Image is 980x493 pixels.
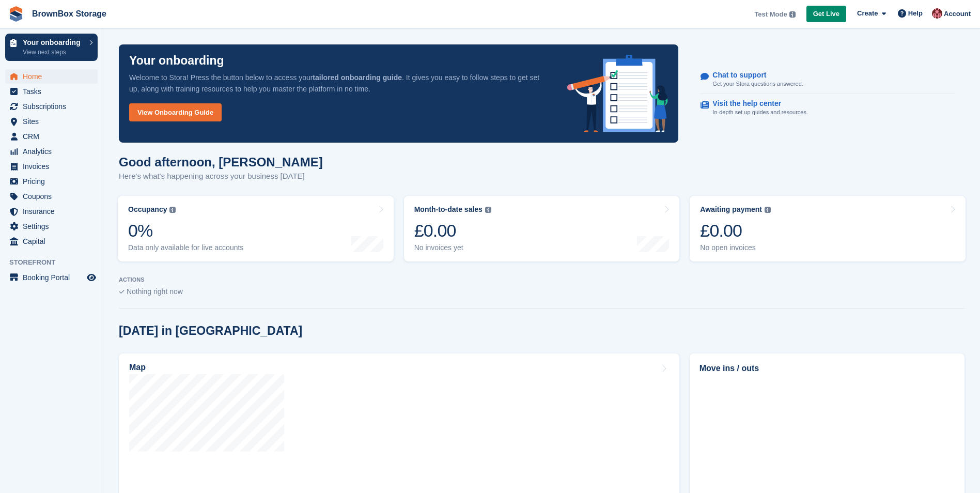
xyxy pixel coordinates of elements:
[699,362,955,375] h2: Move ins / outs
[5,174,98,189] a: menu
[5,219,98,234] a: menu
[857,8,878,19] span: Create
[119,171,323,182] p: Here's what's happening across your business [DATE]
[119,276,965,283] p: ACTIONS
[414,205,483,214] div: Month-to-date sales
[404,196,680,261] a: Month-to-date sales £0.00 No invoices yet
[119,324,302,338] h2: [DATE] in [GEOGRAPHIC_DATA]
[313,73,402,82] strong: tailored onboarding guide
[712,80,803,88] p: Get your Stora questions answered.
[700,243,771,252] div: No open invoices
[8,6,24,22] img: stora-icon-8386f47178a22dfd0bd8f6a31ec36ba5ce8667c1dd55bd0f319d3a0aa187defe.svg
[5,189,98,204] a: menu
[5,34,98,61] a: Your onboarding View next steps
[119,290,125,294] img: blank_slate_check_icon-ba018cac091ee9be17c0a81a6c232d5eb81de652e7a59be601be346b1b6ddf79.svg
[129,363,146,372] h2: Map
[129,103,222,121] a: View Onboarding Guide
[119,155,323,169] h1: Good afternoon, [PERSON_NAME]
[23,144,85,159] span: Analytics
[23,204,85,219] span: Insurance
[127,287,183,296] span: Nothing right now
[806,6,846,23] a: Get Live
[23,48,84,57] p: View next steps
[414,243,491,252] div: No invoices yet
[23,219,85,234] span: Settings
[5,84,98,99] a: menu
[28,5,111,22] a: BrownBox Storage
[23,39,84,46] p: Your onboarding
[5,144,98,159] a: menu
[567,55,668,132] img: onboarding-info-6c161a55d2c0e0a8cae90662b2fe09162a5109e8cc188191df67fb4f79e88e88.svg
[5,270,98,285] a: menu
[23,69,85,84] span: Home
[765,207,771,213] img: icon-info-grey-7440780725fd019a000dd9b08b2336e03edf1995a4989e88bcd33f0948082b44.svg
[129,55,224,67] p: Your onboarding
[23,84,85,99] span: Tasks
[23,114,85,129] span: Sites
[118,196,394,261] a: Occupancy 0% Data only available for live accounts
[932,8,942,19] img: Gemma Armstrong
[485,207,491,213] img: icon-info-grey-7440780725fd019a000dd9b08b2336e03edf1995a4989e88bcd33f0948082b44.svg
[128,243,243,252] div: Data only available for live accounts
[85,271,98,284] a: Preview store
[813,9,839,19] span: Get Live
[701,94,955,122] a: Visit the help center In-depth set up guides and resources.
[5,234,98,249] a: menu
[23,174,85,189] span: Pricing
[712,71,795,80] p: Chat to support
[690,196,966,261] a: Awaiting payment £0.00 No open invoices
[23,270,85,285] span: Booking Portal
[5,69,98,84] a: menu
[128,220,243,241] div: 0%
[23,189,85,204] span: Coupons
[700,205,762,214] div: Awaiting payment
[5,114,98,129] a: menu
[908,8,923,19] span: Help
[414,220,491,241] div: £0.00
[789,11,796,18] img: icon-info-grey-7440780725fd019a000dd9b08b2336e03edf1995a4989e88bcd33f0948082b44.svg
[944,9,971,19] span: Account
[5,129,98,144] a: menu
[23,159,85,174] span: Invoices
[754,9,787,20] span: Test Mode
[5,99,98,114] a: menu
[700,220,771,241] div: £0.00
[701,66,955,94] a: Chat to support Get your Stora questions answered.
[712,99,800,108] p: Visit the help center
[23,234,85,249] span: Capital
[5,204,98,219] a: menu
[23,99,85,114] span: Subscriptions
[169,207,176,213] img: icon-info-grey-7440780725fd019a000dd9b08b2336e03edf1995a4989e88bcd33f0948082b44.svg
[712,108,808,117] p: In-depth set up guides and resources.
[23,129,85,144] span: CRM
[128,205,167,214] div: Occupancy
[5,159,98,174] a: menu
[129,72,551,95] p: Welcome to Stora! Press the button below to access your . It gives you easy to follow steps to ge...
[9,257,103,268] span: Storefront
